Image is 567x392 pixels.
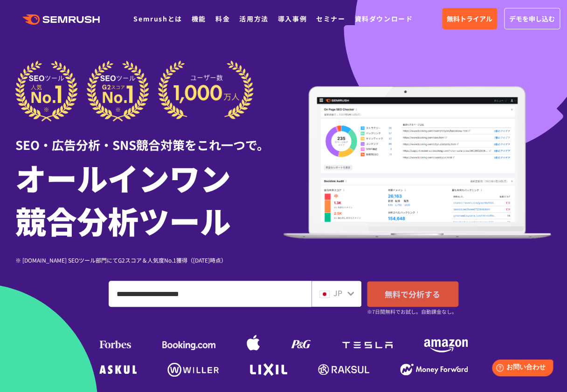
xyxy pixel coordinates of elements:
a: 導入事例 [278,14,307,23]
a: 料金 [215,14,230,23]
h1: オールインワン 競合分析ツール [15,156,283,242]
span: 無料トライアル [447,14,492,24]
a: 無料トライアル [442,8,497,29]
a: デモを申し込む [504,8,560,29]
a: 活用方法 [239,14,268,23]
a: Semrushとは [133,14,182,23]
small: ※7日間無料でお試し。自動課金なし。 [367,307,457,316]
span: 無料で分析する [385,288,440,300]
a: セミナー [316,14,345,23]
div: ※ [DOMAIN_NAME] SEOツール部門にてG2スコア＆人気度No.1獲得（[DATE]時点） [15,256,283,264]
a: 機能 [192,14,206,23]
div: SEO・広告分析・SNS競合対策をこれ一つで。 [15,122,283,154]
span: JP [333,287,342,298]
span: デモを申し込む [509,14,555,24]
iframe: Help widget launcher [484,356,557,382]
a: 無料で分析する [367,281,458,307]
a: 資料ダウンロード [354,14,413,23]
input: ドメイン、キーワードまたはURLを入力してください [109,281,311,306]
